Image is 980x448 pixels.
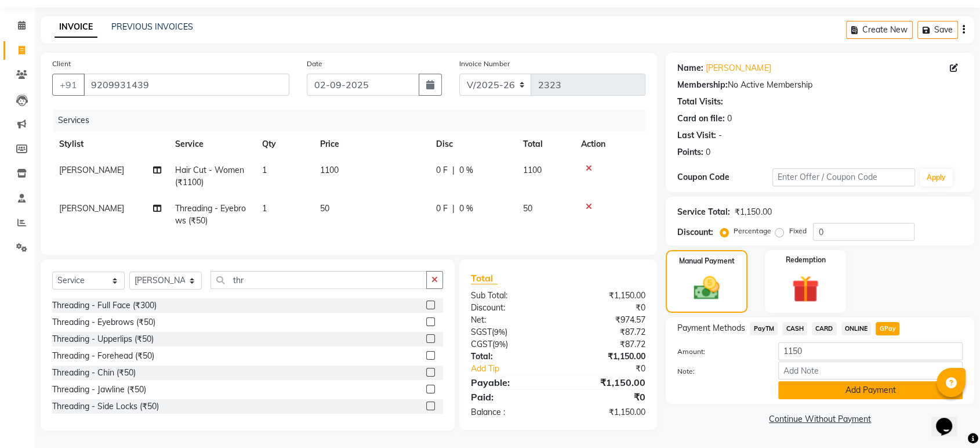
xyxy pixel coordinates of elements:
[52,350,154,362] div: Threading - Forehead (₹50)
[462,375,558,389] div: Payable:
[846,21,913,39] button: Create New
[452,164,455,176] span: |
[462,406,558,418] div: Balance :
[59,165,124,175] span: [PERSON_NAME]
[523,203,532,214] span: 50
[558,326,655,338] div: ₹87.72
[52,131,168,157] th: Stylist
[772,168,915,186] input: Enter Offer / Coupon Code
[262,203,267,214] span: 1
[558,314,655,326] div: ₹974.57
[677,96,723,108] div: Total Visits:
[841,322,872,335] span: ONLINE
[59,203,124,214] span: [PERSON_NAME]
[111,21,193,32] a: PREVIOUS INVOICES
[778,381,963,399] button: Add Payment
[783,272,827,306] img: _gift.svg
[778,342,963,360] input: Amount
[313,131,429,157] th: Price
[685,273,727,303] img: _cash.svg
[262,165,267,175] span: 1
[558,351,655,363] div: ₹1,150.00
[471,327,492,337] span: SGST
[175,165,244,187] span: Hair Cut - Women (₹1100)
[668,413,972,425] a: Continue Without Payment
[462,351,558,363] div: Total:
[459,203,473,215] span: 0 %
[459,59,510,69] label: Invoice Number
[558,290,655,302] div: ₹1,150.00
[734,226,771,236] label: Percentage
[677,322,745,334] span: Payment Methods
[462,326,558,338] div: ( )
[462,338,558,351] div: ( )
[436,203,448,215] span: 0 F
[669,346,770,357] label: Amount:
[52,299,157,312] div: Threading - Full Face (₹300)
[52,59,71,69] label: Client
[210,271,427,289] input: Search or Scan
[917,21,958,39] button: Save
[429,131,516,157] th: Disc
[471,272,498,284] span: Total
[778,362,963,380] input: Add Note
[750,322,778,335] span: PayTM
[459,164,473,176] span: 0 %
[494,327,505,337] span: 9%
[495,339,506,349] span: 9%
[789,226,806,236] label: Fixed
[558,302,655,314] div: ₹0
[255,131,313,157] th: Qty
[52,333,154,345] div: Threading - Upperlips (₹50)
[812,322,837,335] span: CARD
[920,169,953,186] button: Apply
[677,79,728,91] div: Membership:
[677,79,963,91] div: No Active Membership
[735,206,771,218] div: ₹1,150.00
[523,165,542,175] span: 1100
[679,256,735,266] label: Manual Payment
[931,402,968,436] iframe: chat widget
[452,203,455,215] span: |
[168,131,255,157] th: Service
[471,339,492,349] span: CGST
[706,146,710,158] div: 0
[677,129,716,142] div: Last Visit:
[876,322,899,335] span: GPay
[462,390,558,404] div: Paid:
[84,74,289,96] input: Search by Name/Mobile/Email/Code
[558,406,655,418] div: ₹1,150.00
[52,74,85,96] button: +91
[320,165,339,175] span: 1100
[55,17,97,38] a: INVOICE
[516,131,574,157] th: Total
[785,255,825,265] label: Redemption
[558,338,655,351] div: ₹87.72
[677,206,730,218] div: Service Total:
[462,363,574,375] a: Add Tip
[677,171,772,183] div: Coupon Code
[462,302,558,314] div: Discount:
[462,314,558,326] div: Net:
[677,62,703,74] div: Name:
[677,146,703,158] div: Points:
[52,316,155,328] div: Threading - Eyebrows (₹50)
[52,384,146,396] div: Threading - Jawline (₹50)
[706,62,771,74] a: [PERSON_NAME]
[52,400,159,413] div: Threading - Side Locks (₹50)
[175,203,246,226] span: Threading - Eyebrows (₹50)
[677,226,713,239] div: Discount:
[558,375,655,389] div: ₹1,150.00
[320,203,329,214] span: 50
[558,390,655,404] div: ₹0
[574,131,645,157] th: Action
[782,322,807,335] span: CASH
[574,363,654,375] div: ₹0
[53,110,654,131] div: Services
[52,367,136,379] div: Threading - Chin (₹50)
[727,113,732,125] div: 0
[462,290,558,302] div: Sub Total:
[669,366,770,377] label: Note:
[677,113,725,125] div: Card on file:
[436,164,448,176] span: 0 F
